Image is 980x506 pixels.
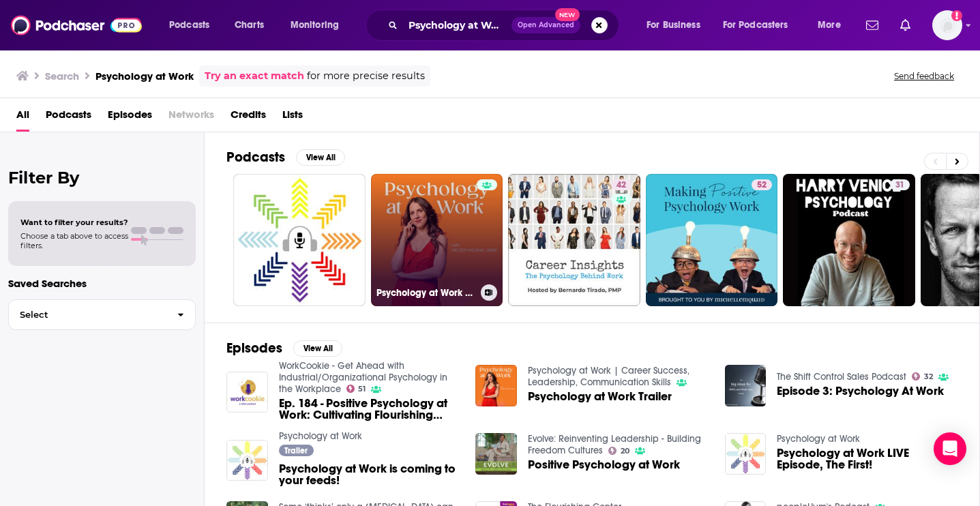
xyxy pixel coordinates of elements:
a: Positive Psychology at Work [528,459,680,471]
button: Send feedback [890,70,958,82]
span: Episode 3: Psychology At Work [777,385,944,397]
a: 51 [346,385,366,393]
input: Search podcasts, credits, & more... [403,14,511,36]
svg: Add a profile image [951,10,962,21]
span: 31 [895,179,904,192]
a: Ep. 184 - Positive Psychology at Work: Cultivating Flourishing Teams [279,398,460,421]
img: Psychology at Work Trailer [475,365,517,406]
a: 20 [608,447,629,455]
a: 42 [611,179,632,190]
button: open menu [808,14,858,36]
div: Open Intercom Messenger [934,432,966,465]
a: Psychology at Work LIVE Episode, The First! [777,447,957,471]
span: 52 [757,179,767,192]
h3: Psychology at Work | Career Success, Leadership, Communication Skills [376,287,475,299]
img: Psychology at Work is coming to your feeds! [226,440,268,481]
a: Lists [282,104,303,132]
a: All [16,104,29,132]
button: Show profile menu [932,10,962,40]
button: Select [8,299,196,330]
p: Saved Searches [8,277,196,290]
a: Podcasts [46,104,91,132]
a: Show notifications dropdown [895,14,916,37]
span: More [818,16,841,35]
span: 51 [358,386,366,392]
a: Psychology at Work | Career Success, Leadership, Communication Skills [371,174,503,306]
a: 31 [890,179,910,190]
img: Ep. 184 - Positive Psychology at Work: Cultivating Flourishing Teams [226,372,268,413]
span: For Podcasters [723,16,788,35]
span: New [555,8,580,21]
span: Want to filter your results? [20,218,128,227]
button: Open AdvancedNew [511,17,580,33]
button: open menu [714,14,808,36]
div: Search podcasts, credits, & more... [378,10,632,41]
a: 42 [508,174,640,306]
a: Psychology at Work Trailer [528,391,672,402]
span: Select [9,310,166,319]
span: Trailer [284,447,308,455]
h3: Psychology at Work [95,70,194,83]
a: 32 [912,372,933,381]
span: Logged in as autumncomm [932,10,962,40]
h2: Filter By [8,168,196,188]
span: for more precise results [307,68,425,84]
button: View All [293,340,342,357]
button: View All [296,149,345,166]
a: 31 [783,174,915,306]
h2: Episodes [226,340,282,357]
span: Open Advanced [518,22,574,29]
a: Psychology at Work [777,433,860,445]
a: 52 [752,179,772,190]
img: Episode 3: Psychology At Work [725,365,767,406]
button: open menu [160,14,227,36]
a: EpisodesView All [226,340,342,357]
a: Show notifications dropdown [861,14,884,37]
h3: Search [45,70,79,83]
a: Charts [226,14,272,36]
span: 42 [617,179,626,192]
span: 20 [621,448,629,454]
a: WorkCookie - Get Ahead with Industrial/Organizational Psychology in the Workplace [279,360,447,395]
h2: Podcasts [226,149,285,166]
img: Psychology at Work LIVE Episode, The First! [725,433,767,475]
span: Networks [168,104,214,132]
a: PodcastsView All [226,149,345,166]
img: Positive Psychology at Work [475,433,517,475]
button: open menu [637,14,717,36]
a: Credits [231,104,266,132]
a: Try an exact match [205,68,304,84]
a: Psychology at Work is coming to your feeds! [279,463,460,486]
span: For Business [647,16,700,35]
img: User Profile [932,10,962,40]
span: Charts [235,16,264,35]
span: Choose a tab above to access filters. [20,231,128,250]
a: The Shift Control Sales Podcast [777,371,906,383]
a: Episodes [108,104,152,132]
span: Podcasts [169,16,209,35]
span: 32 [924,374,933,380]
span: Monitoring [291,16,339,35]
a: Psychology at Work | Career Success, Leadership, Communication Skills [528,365,689,388]
a: 52 [646,174,778,306]
img: Podchaser - Follow, Share and Rate Podcasts [11,12,142,38]
a: Evolve: Reinventing Leadership - Building Freedom Cultures [528,433,701,456]
a: Psychology at Work [279,430,362,442]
